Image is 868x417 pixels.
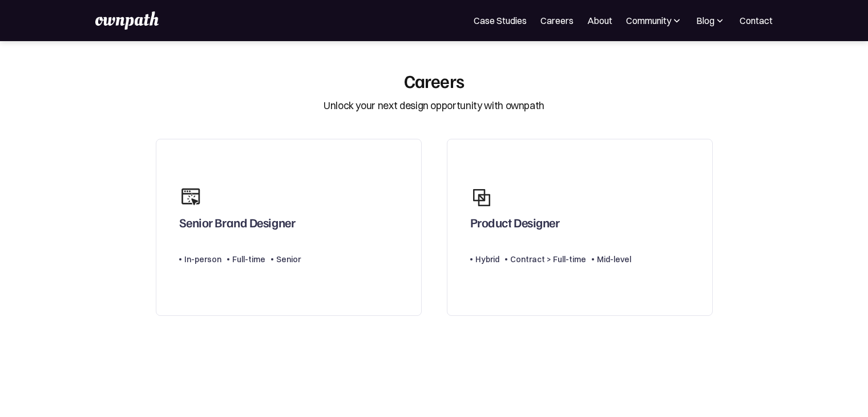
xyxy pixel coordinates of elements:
[156,139,422,316] a: Senior Brand DesignerIn-personFull-timeSenior
[404,70,465,91] div: Careers
[475,252,499,266] div: Hybrid
[179,215,296,235] div: Senior Brand Designer
[626,14,671,27] div: Community
[587,14,612,27] a: About
[510,252,586,266] div: Contract > Full-time
[740,14,773,27] a: Contact
[696,14,726,27] div: Blog
[474,14,527,27] a: Case Studies
[540,14,574,27] a: Careers
[470,215,560,235] div: Product Designer
[626,14,683,27] div: Community
[276,252,301,266] div: Senior
[447,139,713,316] a: Product DesignerHybridContract > Full-timeMid-level
[597,252,631,266] div: Mid-level
[184,252,221,266] div: In-person
[324,98,544,113] div: Unlock your next design opportunity with ownpath
[696,14,714,27] div: Blog
[232,252,265,266] div: Full-time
